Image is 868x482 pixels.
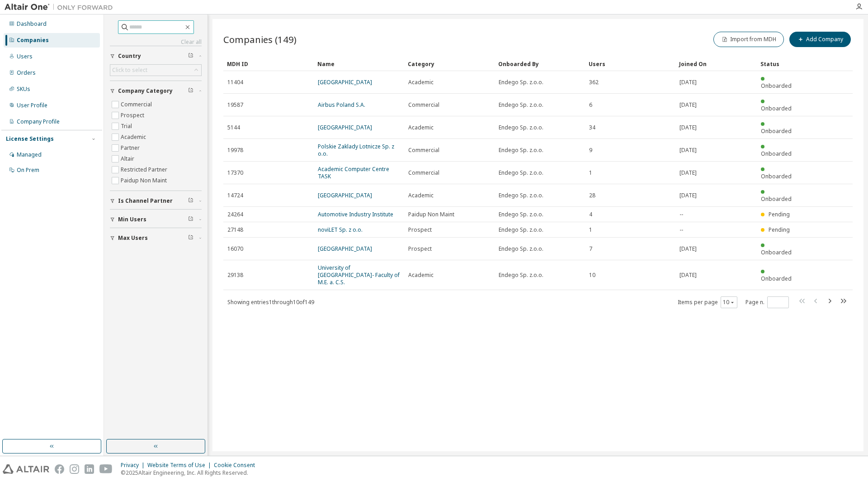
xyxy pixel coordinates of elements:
img: linkedin.svg [85,464,94,474]
span: [DATE] [679,124,697,131]
span: Academic [408,79,434,86]
span: Endego Sp. z.o.o. [499,192,543,199]
span: 11404 [227,79,243,86]
span: [DATE] [679,245,697,253]
span: -- [679,211,683,218]
span: Endego Sp. z.o.o. [499,211,543,218]
div: Cookie Consent [214,462,260,469]
a: Academic Computer Centre TASK [318,165,389,180]
span: [DATE] [679,169,697,177]
span: Academic [408,124,434,131]
span: [DATE] [679,101,697,109]
div: Dashboard [17,20,47,28]
label: Restricted Partner [121,164,169,175]
div: Company Profile [17,118,60,125]
img: Altair One [5,3,118,12]
span: [DATE] [679,272,697,279]
button: Country [110,46,202,66]
div: Orders [17,69,36,76]
span: Showing entries 1 through 10 of 149 [227,298,314,306]
button: 10 [723,299,735,306]
span: [DATE] [679,147,697,154]
p: © 2025 Altair Engineering, Inc. All Rights Reserved. [121,469,260,477]
span: Company Category [118,87,173,95]
span: 5144 [227,124,240,131]
button: Is Channel Partner [110,191,202,211]
span: 10 [589,272,595,279]
span: Pending [769,210,790,218]
div: License Settings [6,135,54,143]
div: SKUs [17,86,30,93]
span: 28 [589,192,595,199]
span: 34 [589,124,595,131]
span: Onboarded [761,172,792,180]
button: Import from MDH [713,32,784,47]
span: Endego Sp. z.o.o. [499,147,543,154]
span: 29138 [227,272,243,279]
span: 7 [589,245,592,253]
label: Partner [121,143,142,153]
img: facebook.svg [55,464,64,474]
button: Max Users [110,228,202,248]
a: [GEOGRAPHIC_DATA] [318,245,372,253]
a: Polskie Zaklady Lotnicze Sp. z o.o. [318,143,394,157]
div: Users [17,53,33,60]
span: Onboarded [761,150,792,157]
span: 4 [589,211,592,218]
span: Endego Sp. z.o.o. [499,79,543,86]
div: Users [589,57,672,71]
span: [DATE] [679,192,697,199]
a: [GEOGRAPHIC_DATA] [318,78,372,86]
span: Paidup Non Maint [408,211,454,218]
img: altair_logo.svg [3,464,49,474]
label: Altair [121,153,136,164]
span: Clear filter [188,87,193,95]
a: [GEOGRAPHIC_DATA] [318,191,372,199]
span: Endego Sp. z.o.o. [499,169,543,177]
span: Clear filter [188,197,193,205]
img: youtube.svg [99,464,113,474]
span: Max Users [118,234,148,242]
span: Clear filter [188,234,193,242]
button: Min Users [110,210,202,229]
span: 19587 [227,101,243,109]
span: 27148 [227,226,243,234]
span: 24264 [227,211,243,218]
a: Automotive Industry Institute [318,210,393,218]
span: Academic [408,272,434,279]
span: Onboarded [761,82,792,90]
span: Endego Sp. z.o.o. [499,101,543,109]
div: Managed [17,151,42,158]
div: Privacy [121,462,147,469]
span: Onboarded [761,248,792,256]
div: Name [317,57,401,71]
span: Clear filter [188,52,193,60]
span: -- [679,226,683,234]
button: Company Category [110,81,202,101]
span: 14724 [227,192,243,199]
div: Website Terms of Use [147,462,214,469]
span: Endego Sp. z.o.o. [499,245,543,253]
img: instagram.svg [70,464,79,474]
label: Trial [121,121,134,132]
span: 6 [589,101,592,109]
span: Prospect [408,226,432,234]
div: User Profile [17,102,47,109]
span: Onboarded [761,275,792,282]
span: [DATE] [679,79,697,86]
span: 362 [589,79,599,86]
span: Pending [769,226,790,234]
span: 19978 [227,147,243,154]
div: Click to select [110,65,201,76]
span: Endego Sp. z.o.o. [499,124,543,131]
div: Onboarded By [498,57,581,71]
button: Add Company [789,32,851,47]
span: Clear filter [188,216,193,223]
a: University of [GEOGRAPHIC_DATA]- Faculty of M.E. a. C.S. [318,264,400,286]
a: Airbus Poland S.A. [318,101,365,109]
span: Page n. [745,296,789,308]
label: Paidup Non Maint [121,175,169,186]
span: Academic [408,192,434,199]
a: Clear all [110,38,202,46]
span: Companies (149) [223,33,297,46]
